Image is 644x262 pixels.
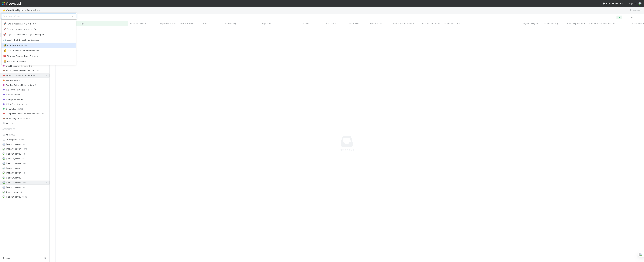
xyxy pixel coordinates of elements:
[3,44,74,47] div: PCA > Main Workflow
[3,60,74,63] div: Tax > Reconciliations
[3,44,6,46] span: 🏕️
[3,60,6,63] span: 📔
[3,33,74,36] div: Legal & Compliance > Legal Launchpad
[3,28,6,30] span: 🚀
[3,49,74,52] div: PCA > Payments and Distributions
[3,39,6,41] span: ⚖️
[3,38,74,41] div: Legal > DLS (Direct Legal Services)
[3,28,74,31] div: Fund Investments > Venture Fund
[3,33,6,36] span: 🚀
[3,49,6,52] span: 💰
[3,22,74,25] div: Fund Investments > SPV & RUV
[3,22,6,25] span: 🚀
[3,55,74,58] div: Strategic Finance Team Ticketing
[3,55,6,57] span: 🎟️
[3,15,20,18] div: Search workflows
